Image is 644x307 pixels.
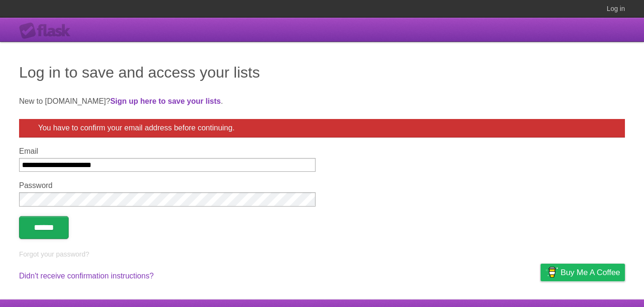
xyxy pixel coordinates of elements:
[561,264,620,281] span: Buy me a coffee
[110,97,221,105] a: Sign up here to save your lists
[19,96,625,107] p: New to [DOMAIN_NAME]? .
[19,22,76,40] div: Flask
[19,272,153,280] a: Didn't receive confirmation instructions?
[19,119,625,138] div: You have to confirm your email address before continuing.
[19,147,316,156] label: Email
[19,250,89,258] a: Forgot your password?
[19,61,625,84] h1: Log in to save and access your lists
[545,264,558,280] img: Buy me a coffee
[19,181,316,190] label: Password
[541,264,625,281] a: Buy me a coffee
